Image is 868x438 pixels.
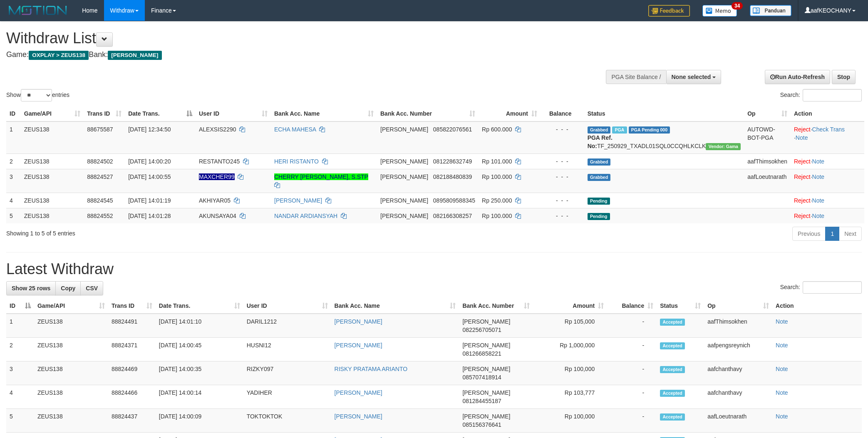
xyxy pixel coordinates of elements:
label: Show entries [6,89,69,101]
td: [DATE] 14:00:45 [156,338,243,361]
span: [PERSON_NAME] [462,366,510,372]
span: Vendor URL: https://trx31.1velocity.biz [706,143,741,150]
td: Rp 100,000 [533,409,607,433]
h4: Game: Bank: [6,51,570,59]
span: Copy 085156376641 to clipboard [462,421,501,428]
div: - - - [544,196,581,205]
img: Button%20Memo.svg [702,5,737,17]
span: 88824552 [87,213,113,219]
span: AKHIYAR05 [199,197,231,204]
span: 88824527 [87,173,113,180]
a: Reject [794,158,811,165]
label: Search: [780,89,862,101]
a: Reject [794,213,811,219]
div: - - - [544,212,581,220]
span: Rp 100.000 [482,173,512,180]
span: Copy 081266858221 to clipboard [462,350,501,357]
td: aafThimsokhen [744,153,791,169]
td: 88824491 [108,314,156,338]
span: Rp 101.000 [482,158,512,165]
img: Feedback.jpg [648,5,690,17]
td: [DATE] 14:00:14 [156,385,243,409]
span: Copy 085707418914 to clipboard [462,374,501,381]
td: ZEUS138 [34,409,108,433]
td: ZEUS138 [34,338,108,361]
td: · · [791,121,864,154]
td: ZEUS138 [21,193,84,208]
a: Reject [794,126,811,133]
span: [PERSON_NAME] [380,158,428,165]
span: Copy 0895809588345 to clipboard [433,197,475,204]
td: aafLoeutnarath [704,409,772,433]
td: 4 [6,193,21,208]
a: 1 [825,227,839,241]
td: TOKTOKTOK [243,409,331,433]
th: Status: activate to sort column ascending [657,298,704,314]
td: RIZKY097 [243,361,331,385]
th: Bank Acc. Name: activate to sort column ascending [331,298,459,314]
select: Showentries [21,89,52,101]
a: [PERSON_NAME] [274,197,322,204]
label: Search: [780,281,862,294]
a: Check Trans [812,126,845,133]
span: Copy 082256705071 to clipboard [462,327,501,333]
td: 3 [6,361,34,385]
span: [PERSON_NAME] [380,173,428,180]
span: Accepted [660,319,685,326]
a: Copy [55,281,81,295]
th: Op: activate to sort column ascending [744,106,791,121]
td: aafpengsreynich [704,338,772,361]
span: 88824545 [87,197,113,204]
a: HERI RISTANTO [274,158,319,165]
td: YADIHER [243,385,331,409]
span: 88675587 [87,126,113,133]
a: ECHA MAHESA [274,126,316,133]
td: · [791,153,864,169]
span: [PERSON_NAME] [380,213,428,219]
td: 88824371 [108,338,156,361]
td: 5 [6,409,34,433]
div: - - - [544,157,581,166]
a: Reject [794,197,811,204]
td: [DATE] 14:00:35 [156,361,243,385]
span: Grabbed [588,126,611,134]
td: 2 [6,338,34,361]
a: Show 25 rows [6,281,56,295]
span: [PERSON_NAME] [462,318,510,325]
span: Nama rekening ada tanda titik/strip, harap diedit [199,173,235,180]
span: [DATE] 12:34:50 [128,126,171,133]
td: Rp 1,000,000 [533,338,607,361]
a: [PERSON_NAME] [335,318,382,325]
td: ZEUS138 [21,169,84,193]
td: ZEUS138 [34,385,108,409]
th: User ID: activate to sort column ascending [196,106,271,121]
td: ZEUS138 [21,121,84,154]
span: None selected [672,74,711,80]
a: Reject [794,173,811,180]
span: [PERSON_NAME] [462,342,510,349]
td: - [607,409,657,433]
input: Search: [803,89,862,101]
span: Marked by aafpengsreynich [612,126,627,134]
th: User ID: activate to sort column ascending [243,298,331,314]
span: Copy [61,285,75,292]
a: Note [812,158,825,165]
span: 88824502 [87,158,113,165]
a: [PERSON_NAME] [335,389,382,396]
td: [DATE] 14:00:09 [156,409,243,433]
span: Accepted [660,342,685,349]
td: 2 [6,153,21,169]
a: Note [812,173,825,180]
th: Status [584,106,744,121]
span: Pending [588,213,610,220]
th: Bank Acc. Name: activate to sort column ascending [271,106,377,121]
span: AKUNSAYA04 [199,213,236,219]
th: Game/API: activate to sort column ascending [34,298,108,314]
span: [DATE] 14:01:19 [128,197,171,204]
th: Bank Acc. Number: activate to sort column ascending [377,106,479,121]
td: 1 [6,314,34,338]
a: Note [776,366,788,372]
a: CHERRY [PERSON_NAME], S.STP [274,173,368,180]
td: 88824466 [108,385,156,409]
span: Pending [588,198,610,205]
